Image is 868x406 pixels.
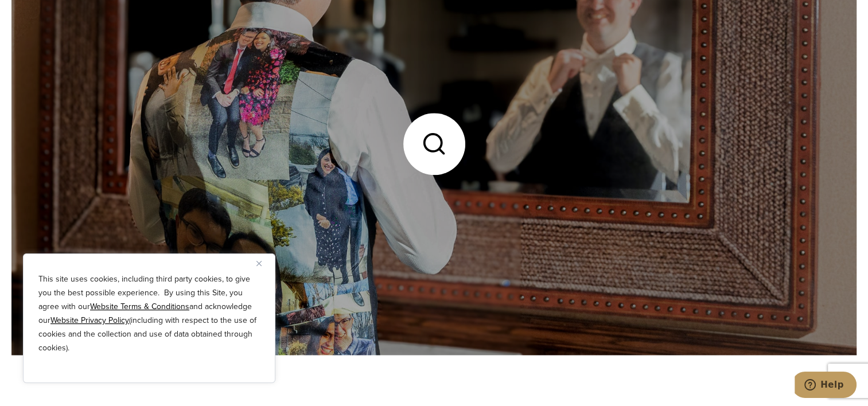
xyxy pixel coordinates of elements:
[90,300,189,313] a: Website Terms & Conditions
[50,314,129,326] a: Website Privacy Policy
[38,272,260,355] p: This site uses cookies, including third party cookies, to give you the best possible experience. ...
[256,256,270,270] button: Close
[795,372,857,400] iframe: Opens a widget where you can chat to one of our agents
[256,261,262,266] img: Close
